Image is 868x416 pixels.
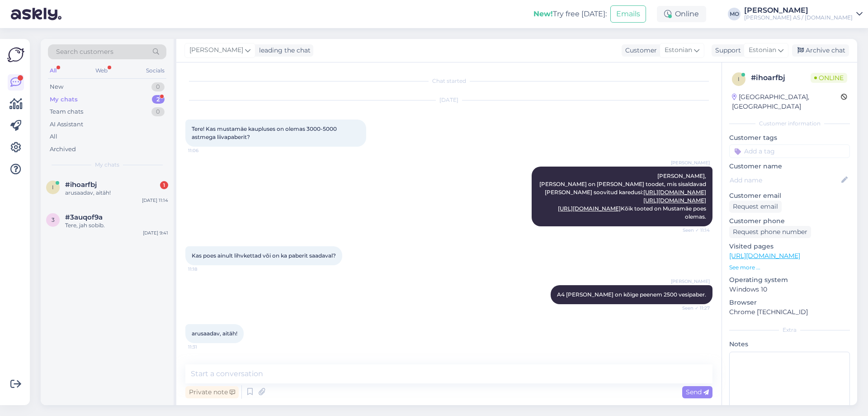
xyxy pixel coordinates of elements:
div: 0 [151,82,165,91]
span: My chats [95,161,119,169]
div: Request phone number [729,226,811,238]
div: Archived [50,145,76,154]
div: Chat started [185,77,712,85]
div: [GEOGRAPHIC_DATA], [GEOGRAPHIC_DATA] [732,92,841,111]
a: [PERSON_NAME][PERSON_NAME] AS / [DOMAIN_NAME] [744,7,863,21]
a: [URL][DOMAIN_NAME] [558,205,621,212]
p: Operating system [729,275,850,285]
a: [URL][DOMAIN_NAME] [729,252,800,260]
p: Windows 10 [729,285,850,294]
span: i [52,184,54,191]
p: Customer tags [729,133,850,143]
span: arusaadav, aitäh! [192,330,237,337]
div: [DATE] [185,96,712,104]
div: 1 [160,181,168,189]
span: 11:06 [188,147,222,154]
img: Askly Logo [7,46,24,63]
span: Seen ✓ 11:14 [676,227,710,234]
div: Request email [729,201,782,213]
span: 3 [52,216,55,223]
div: # ihoarfbj [751,72,811,83]
span: Kas poes ainult lihvkettad või on ka paberit saadaval? [192,252,336,259]
p: Customer name [729,162,850,171]
span: [PERSON_NAME] [189,45,243,55]
span: Estonian [749,45,776,55]
div: MO [728,8,741,20]
a: [URL][DOMAIN_NAME] [643,189,706,196]
span: #ihoarfbj [65,181,97,189]
input: Add name [730,175,840,185]
div: My chats [50,95,78,104]
div: Tere, jah sobib. [65,221,168,230]
span: Online [811,73,847,83]
div: Team chats [50,107,83,116]
p: Visited pages [729,242,850,251]
div: [PERSON_NAME] AS / [DOMAIN_NAME] [744,14,853,21]
div: Try free [DATE]: [533,9,607,19]
p: Customer phone [729,216,850,226]
div: Customer information [729,120,850,128]
input: Add a tag [729,144,850,158]
button: Emails [610,5,646,23]
p: Notes [729,339,850,349]
p: Browser [729,298,850,307]
div: Web [94,65,109,77]
div: 2 [152,95,165,104]
div: [DATE] 9:41 [143,230,168,236]
span: Seen ✓ 11:27 [676,305,710,311]
div: [PERSON_NAME] [744,7,853,14]
div: Socials [144,65,166,77]
div: Private note [185,386,239,398]
p: Customer email [729,191,850,201]
div: Extra [729,326,850,334]
p: See more ... [729,263,850,272]
span: Tere! Kas mustamäe kaupluses on olemas 3000-5000 astmega liivapaberit? [192,125,338,140]
span: i [738,76,740,82]
div: All [48,65,58,77]
div: All [50,132,57,141]
span: A4 [PERSON_NAME] on kõige peenem 2500 vesipaber. [557,291,706,298]
div: 0 [151,107,165,116]
b: New! [533,10,553,18]
span: Search customers [56,47,113,57]
p: Chrome [TECHNICAL_ID] [729,307,850,317]
div: Customer [622,46,657,55]
div: New [50,82,63,91]
div: Online [657,6,706,22]
div: AI Assistant [50,120,83,129]
div: arusaadav, aitäh! [65,189,168,197]
span: [PERSON_NAME] [671,159,710,166]
span: Estonian [665,45,692,55]
span: Send [686,388,709,396]
span: 11:31 [188,344,222,350]
span: 11:18 [188,266,222,273]
span: [PERSON_NAME] [671,278,710,285]
div: [DATE] 11:14 [142,197,168,204]
div: Archive chat [792,44,849,57]
div: leading the chat [255,46,311,55]
span: #3auqof9a [65,213,103,221]
a: [URL][DOMAIN_NAME] [643,197,706,204]
div: Support [712,46,741,55]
